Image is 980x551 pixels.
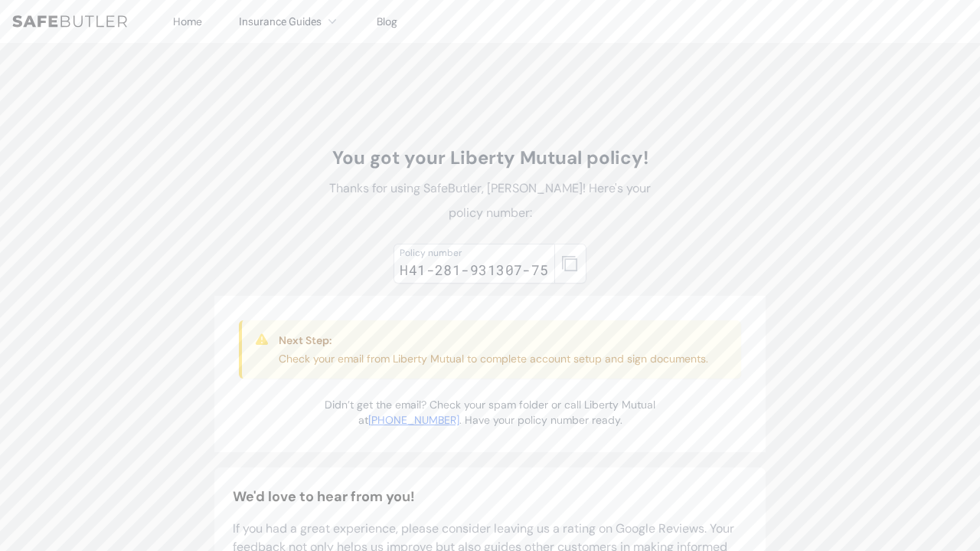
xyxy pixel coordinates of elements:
div: H41-281-931307-75 [400,259,549,280]
a: [PHONE_NUMBER] [368,413,459,427]
p: Check your email from Liberty Mutual to complete account setup and sign documents. [279,351,708,366]
p: Didn’t get the email? Check your spam folder or call Liberty Mutual at . Have your policy number ... [318,397,661,428]
a: Home [173,15,202,28]
p: Thanks for using SafeButler, [PERSON_NAME]! Here's your policy number: [318,176,661,225]
a: Blog [377,15,397,28]
h1: You got your Liberty Mutual policy! [318,146,661,170]
h3: Next Step: [279,333,708,348]
button: Insurance Guides [239,12,340,31]
div: Policy number [400,247,549,259]
h2: We'd love to hear from you! [233,486,747,507]
img: SafeButler Text Logo [12,15,127,28]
